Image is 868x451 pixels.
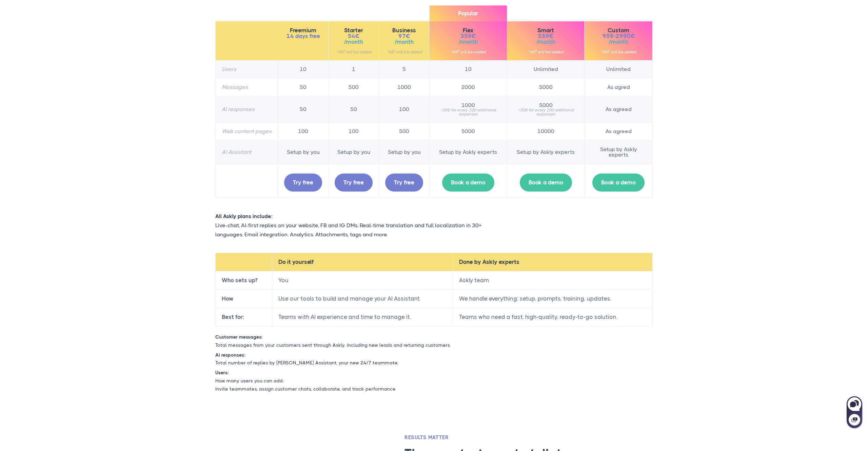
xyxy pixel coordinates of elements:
[585,60,652,78] td: Unlimited
[335,50,373,54] small: *VAT will be added
[507,140,585,164] td: Setup by Askly experts
[436,103,501,108] span: 1000
[335,174,373,192] a: Try free
[329,140,379,164] td: Setup by you
[278,60,329,78] td: 10
[278,96,329,122] td: 50
[272,253,453,271] th: Do it yourself
[216,290,272,308] th: How
[379,122,430,140] td: 500
[513,50,578,54] small: *VAT will be added
[272,308,453,326] td: Teams with AI experience and time to manage it.
[379,140,430,164] td: Setup by you
[585,78,652,96] td: As agred
[453,253,653,271] th: Done by Askly experts
[272,290,453,308] td: Use our tools to build and manage your AI Assistant.
[592,174,645,192] a: Book a demo
[216,122,278,140] th: Web content pages
[379,78,430,96] td: 1000
[284,174,322,192] a: Try free
[507,60,585,78] td: Unlimited
[329,78,379,96] td: 500
[329,60,379,78] td: 1
[513,28,578,33] span: Smart
[591,50,646,54] small: *VAT will be added
[513,108,578,116] small: +50€ for every 100 additional responses
[278,122,329,140] td: 100
[591,33,646,39] span: 959-2990€
[215,370,229,375] strong: Users:
[385,28,423,33] span: Business
[216,78,278,96] th: Messages
[335,33,373,39] span: 54€
[513,103,578,108] span: 5000
[405,434,653,441] h2: Results matter
[215,352,245,358] strong: AI responses:
[216,140,278,164] th: AI Assistant
[591,107,646,112] span: As agreed
[215,221,504,239] p: Live-chat, AI-first replies on your website, FB and IG DMs. Real-time translation and full locali...
[210,359,658,367] p: Total number of replies by [PERSON_NAME] Assistant, your new 24/7 teammate.
[507,78,585,96] td: 5000
[520,174,572,192] a: Book a demo
[453,308,653,326] td: Teams who need a fast, high-quality, ready-to-go solution.
[430,60,507,78] td: 10
[215,213,273,219] strong: All Askly plans include:
[430,122,507,140] td: 5000
[591,39,646,45] span: /month
[379,60,430,78] td: 5
[335,28,373,33] span: Starter
[284,33,322,39] span: 14 days free
[379,96,430,122] td: 100
[210,377,658,393] p: How many users you can add. Invite teammates, assign customer chats, collaborate, and track perfo...
[210,341,658,349] p: Total messages from your customers sent through Askly. Including new leads and returning customers.
[591,28,646,33] span: Custom
[513,39,578,45] span: /month
[216,271,272,290] th: Who sets up?
[585,140,652,164] td: Setup by Askly experts
[436,108,501,116] small: +50€ for every 100 additional responses
[335,39,373,45] span: /month
[430,140,507,164] td: Setup by Askly experts
[513,33,578,39] span: 559€
[329,96,379,122] td: 50
[278,78,329,96] td: 50
[216,60,278,78] th: Users
[436,50,501,54] small: *VAT will be added
[430,5,507,21] span: Popular
[385,50,423,54] small: *VAT will be added
[216,96,278,122] th: AI responses
[436,28,501,33] span: Flex
[436,39,501,45] span: /month
[442,174,494,192] a: Book a demo
[272,271,453,290] td: You
[846,395,863,429] iframe: Askly chat
[385,39,423,45] span: /month
[453,271,653,290] td: Askly team
[216,308,272,326] th: Best for:
[430,78,507,96] td: 2000
[507,122,585,140] td: 10000
[278,140,329,164] td: Setup by you
[436,33,501,39] span: 359€
[591,129,646,134] span: As agreed
[385,174,423,192] a: Try free
[453,290,653,308] td: We handle everything: setup, prompts, training, updates.
[385,33,423,39] span: 97€
[284,28,322,33] span: Freemium
[215,334,262,340] strong: Customer messages:
[329,122,379,140] td: 100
